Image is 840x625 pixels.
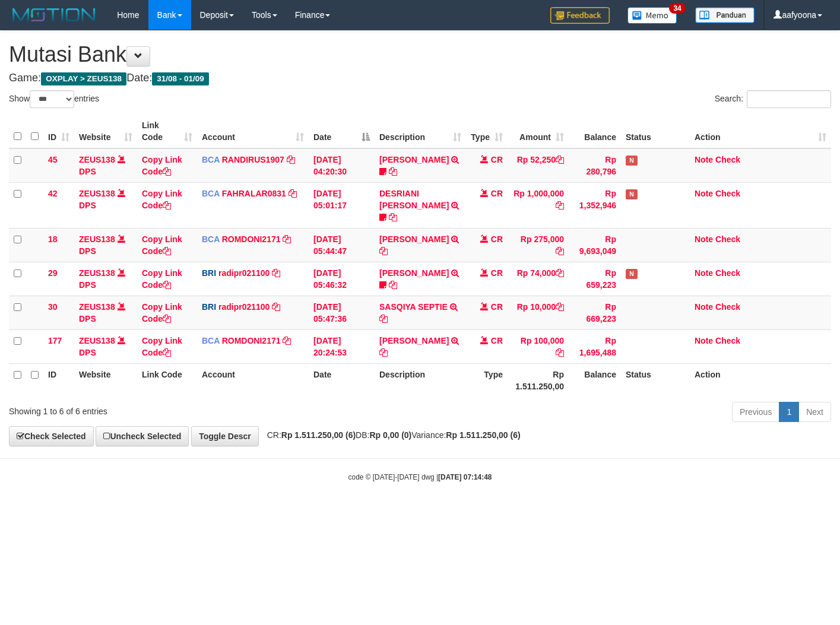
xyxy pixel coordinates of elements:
td: Rp 659,223 [569,262,621,296]
td: Rp 100,000 [508,329,569,363]
td: DPS [74,262,137,296]
div: Showing 1 to 6 of 6 entries [9,401,341,417]
th: Date [309,363,375,397]
a: Copy radipr021100 to clipboard [272,268,280,278]
span: BCA [202,189,220,198]
a: Copy Link Code [142,155,182,176]
a: Copy ROMDONI2171 to clipboard [283,234,291,244]
a: FAHRALAR0831 [222,189,286,198]
span: 45 [48,155,58,164]
th: Action [690,363,831,397]
a: Copy Rp 52,250 to clipboard [556,155,564,164]
a: Copy RANDIRUS1907 to clipboard [287,155,295,164]
a: Next [798,402,831,422]
a: radipr021100 [218,268,270,278]
span: 29 [48,268,58,278]
th: Description: activate to sort column ascending [375,115,466,148]
td: Rp 9,693,049 [569,228,621,262]
th: Balance [569,115,621,148]
th: Website [74,363,137,397]
img: MOTION_logo.png [9,6,99,24]
a: Copy ABDUL GAFUR to clipboard [379,348,388,357]
a: Copy ROMDONI2171 to clipboard [283,336,291,345]
th: Amount: activate to sort column ascending [508,115,569,148]
h1: Mutasi Bank [9,43,831,66]
td: DPS [74,182,137,228]
th: Status [621,115,690,148]
a: Note [695,302,713,312]
img: Button%20Memo.svg [627,7,677,24]
td: [DATE] 04:20:30 [309,148,375,183]
a: ZEUS138 [79,302,115,312]
th: Action: activate to sort column ascending [690,115,831,148]
a: RANDIRUS1907 [222,155,284,164]
small: code © [DATE]-[DATE] dwg | [348,473,492,481]
span: 30 [48,302,58,312]
a: Toggle Descr [191,426,259,446]
a: Copy STEVANO FERNAN to clipboard [389,280,397,290]
a: Copy Rp 74,000 to clipboard [556,268,564,278]
label: Search: [715,90,831,108]
a: Check [715,302,740,312]
span: BRI [202,302,216,312]
a: Copy Rp 275,000 to clipboard [556,246,564,256]
th: Rp 1.511.250,00 [508,363,569,397]
a: [PERSON_NAME] [379,268,449,278]
td: DPS [74,329,137,363]
a: Copy Link Code [142,302,182,323]
a: ZEUS138 [79,155,115,164]
th: Account: activate to sort column ascending [197,115,309,148]
a: Copy Rp 1,000,000 to clipboard [556,201,564,210]
a: Copy SASQIYA SEPTIE to clipboard [379,314,388,323]
a: [PERSON_NAME] [379,155,449,164]
a: SASQIYA SEPTIE [379,302,448,312]
a: Copy MUHAMMAD IQB to clipboard [379,246,388,256]
a: ZEUS138 [79,189,115,198]
td: [DATE] 05:44:47 [309,228,375,262]
td: [DATE] 05:01:17 [309,182,375,228]
h4: Game: Date: [9,72,831,84]
a: Copy Rp 100,000 to clipboard [556,348,564,357]
td: Rp 52,250 [508,148,569,183]
span: CR [491,268,503,278]
a: ROMDONI2171 [222,336,281,345]
th: Account [197,363,309,397]
span: BRI [202,268,216,278]
td: Rp 1,695,488 [569,329,621,363]
strong: [DATE] 07:14:48 [438,473,492,481]
a: ROMDONI2171 [222,234,281,244]
td: Rp 74,000 [508,262,569,296]
th: Website: activate to sort column ascending [74,115,137,148]
a: [PERSON_NAME] [379,336,449,345]
strong: Rp 1.511.250,00 (6) [446,430,520,440]
th: ID [43,363,74,397]
a: Note [695,268,713,278]
strong: Rp 0,00 (0) [369,430,411,440]
span: CR [491,302,503,312]
th: Balance [569,363,621,397]
th: Type [466,363,508,397]
span: BCA [202,155,220,164]
a: [PERSON_NAME] [379,234,449,244]
span: CR [491,155,503,164]
input: Search: [747,90,831,108]
span: CR [491,234,503,244]
label: Show entries [9,90,99,108]
th: Description [375,363,466,397]
th: Link Code: activate to sort column ascending [137,115,197,148]
a: Check [715,189,740,198]
td: Rp 669,223 [569,296,621,329]
span: OXPLAY > ZEUS138 [41,72,126,85]
a: Copy Link Code [142,234,182,256]
a: Check [715,155,740,164]
th: Status [621,363,690,397]
span: 177 [48,336,62,345]
a: Note [695,189,713,198]
th: Link Code [137,363,197,397]
a: Check Selected [9,426,94,446]
td: Rp 275,000 [508,228,569,262]
span: 31/08 - 01/09 [152,72,209,85]
a: Copy radipr021100 to clipboard [272,302,280,312]
span: BCA [202,234,220,244]
a: ZEUS138 [79,336,115,345]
